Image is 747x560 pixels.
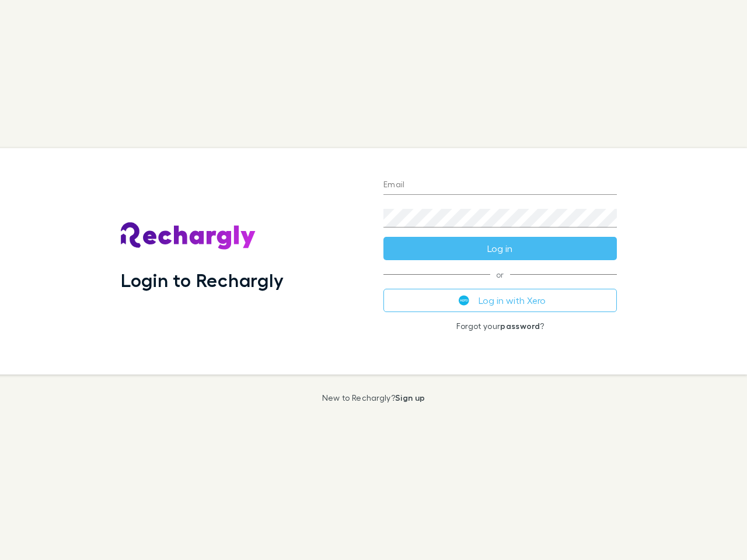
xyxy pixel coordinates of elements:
h1: Login to Rechargly [121,269,284,291]
p: Forgot your ? [383,321,617,331]
img: Rechargly's Logo [121,222,256,250]
span: or [383,274,617,275]
img: Xero's logo [459,295,469,306]
button: Log in with Xero [383,289,617,312]
button: Log in [383,237,617,260]
p: New to Rechargly? [322,393,425,402]
a: Sign up [395,393,425,402]
a: password [500,321,540,331]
